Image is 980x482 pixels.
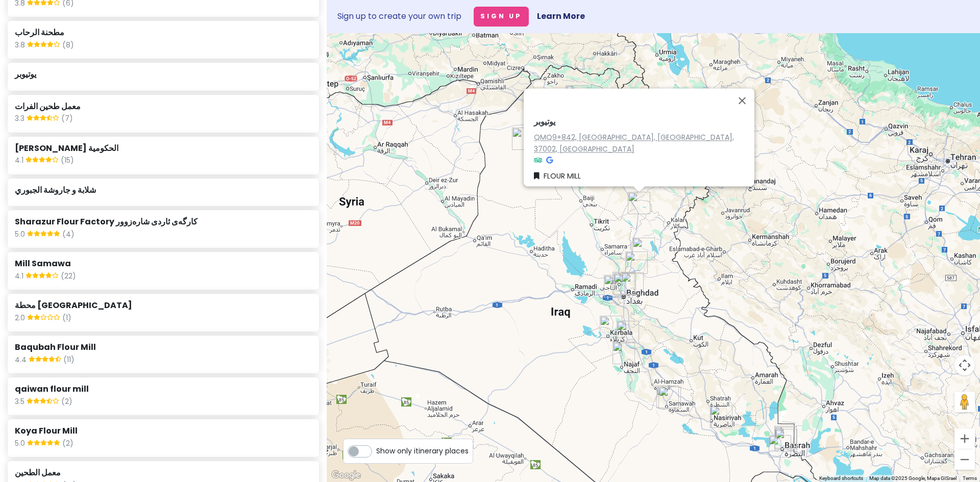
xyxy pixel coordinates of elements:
button: Keyboard shortcuts [819,475,863,482]
a: QMQ9+842, [GEOGRAPHIC_DATA], [GEOGRAPHIC_DATA], 37002, [GEOGRAPHIC_DATA] [534,132,734,154]
span: 3.3 [15,113,27,126]
i: Tripadvisor [534,157,542,164]
span: 3.8 [15,39,27,53]
span: 2.0 [15,312,27,325]
h6: معمل طحين الفرات [15,102,311,112]
h6: qaiwan flour mill [15,384,311,395]
div: مطحنة الحيدري [621,272,644,295]
h6: Baqubah Flour Mill [15,342,311,353]
button: Zoom out [954,449,975,470]
div: محطة طحين سوق الشيوخ [710,405,732,428]
span: 4.1 [15,270,26,284]
h6: معمل الطحين [15,468,311,478]
button: Drag Pegman onto the map to open Street View [954,392,975,412]
h6: مطحنة الرحاب [15,28,311,38]
h6: Sharazur Flour Factory کارگەی ئاردی شارەزوور [15,217,311,227]
div: Mill confidence [656,386,679,408]
span: 5.0 [15,229,27,242]
div: Pershan Gulf Flour Plant [775,429,797,451]
h6: يوتيوبر [15,69,311,80]
div: شلابة و جاروشة الجبوري [632,238,655,260]
span: (1) [62,312,71,325]
button: Sign Up [474,7,529,27]
div: مطحنة الجلبي [612,272,635,294]
h6: يوتيوبر [534,117,750,128]
div: مصنع الفلاح للدقيق [604,275,626,297]
div: معمل الطحين المازن [566,85,588,108]
div: معمل طحين الفرات [617,321,639,343]
h6: محطة [GEOGRAPHIC_DATA] [15,300,311,311]
h6: Koya Flour Mill [15,426,311,437]
a: FLOUR MILL [534,171,581,182]
div: يوتيوبر [628,192,650,214]
span: 4.4 [15,354,29,367]
span: (15) [61,155,74,168]
a: Open this area in Google Maps (opens a new window) [329,469,363,482]
span: (8) [62,39,74,53]
div: Basra Silo [774,426,797,448]
span: 3.5 [15,396,27,409]
h6: شلابة و جاروشة الجبوري [15,185,311,196]
div: معمل الطحين في الرحمانية [614,273,636,295]
button: Zoom in [954,428,975,449]
span: 5.0 [15,438,27,451]
span: Map data ©2025 Google, Mapa GISrael [869,475,957,481]
span: (4) [62,229,75,242]
span: Show only itinerary places [376,445,469,456]
span: (2) [61,396,72,409]
span: 4.1 [15,155,26,168]
div: Baqubah Flour Mill [625,251,648,274]
a: Learn More [537,10,585,22]
img: Google [329,469,363,482]
span: (11) [63,354,75,367]
div: مطحنة الرحاب [612,342,635,364]
div: Mill Samawa [658,387,681,409]
div: معمل طحين ام قصر [769,435,791,458]
a: Terms [963,475,977,481]
span: (2) [62,438,73,451]
span: (7) [61,113,73,126]
h6: Mill Samawa [15,259,311,269]
button: Close [730,89,754,113]
h6: [PERSON_NAME] الحكومية [15,143,311,154]
div: مطحنة البركة [512,128,534,150]
div: مطحنة الحسين ع الحكومية [600,316,622,338]
i: Google Maps [546,157,553,164]
span: (22) [61,270,76,284]
button: Map camera controls [954,355,975,375]
div: معمل الطحين [774,427,797,449]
